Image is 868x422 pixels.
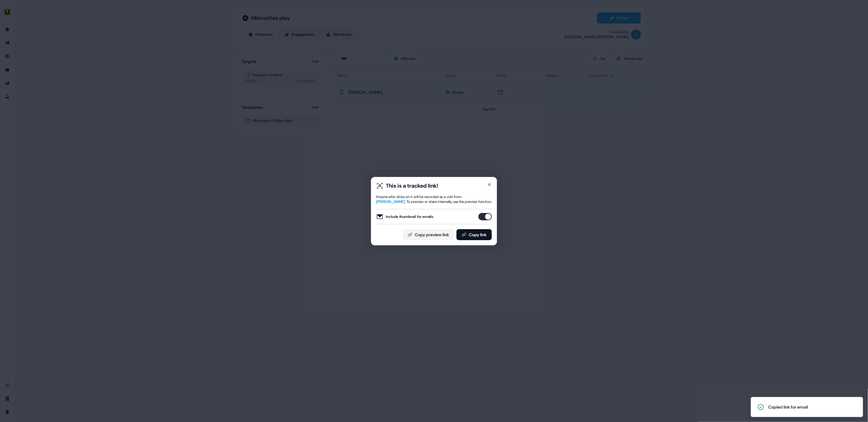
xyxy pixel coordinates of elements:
[768,404,808,410] div: Copied link for email
[386,182,439,189] div: This is a tracked link!
[376,194,492,204] div: Anyone who clicks on it will be recorded as a visit from . To preview or share internally, use th...
[376,213,434,220] label: Include thumbnail for emails
[376,199,405,204] span: [PERSON_NAME]
[457,229,492,240] button: Copy link
[403,229,454,240] button: Copy preview link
